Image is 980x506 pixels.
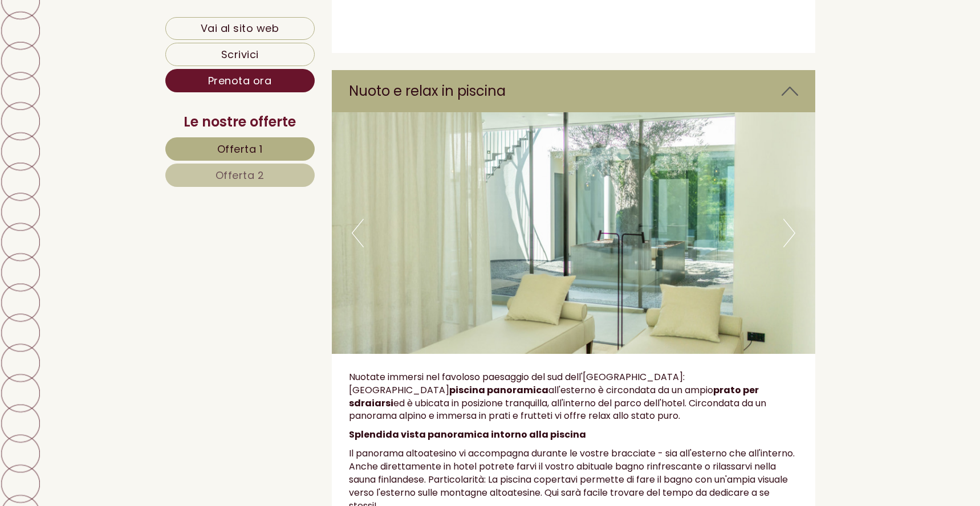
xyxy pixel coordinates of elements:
button: Next [783,219,795,247]
div: Hotel Tenz [17,35,188,44]
a: Prenota ora [165,69,315,92]
small: 09:16 [17,58,188,66]
a: Scrivici [165,43,315,66]
strong: prato per sdraiarsi [349,383,759,410]
button: Invia [389,297,450,320]
div: giovedì [199,9,251,27]
strong: Splendida vista panoramica intorno alla piscina [349,428,586,441]
span: Offerta 2 [215,168,265,182]
div: Nuoto e relax in piscina [332,70,815,112]
div: Le nostre offerte [165,112,315,132]
p: Nuotate immersi nel favoloso paesaggio del sud dell'[GEOGRAPHIC_DATA]: [GEOGRAPHIC_DATA] all'este... [349,371,798,423]
span: Offerta 1 [217,142,263,156]
div: Buon giorno, come possiamo aiutarla? [9,33,193,68]
a: Vai al sito web [165,17,315,40]
button: Previous [352,219,364,247]
strong: piscina panoramica [449,383,548,397]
